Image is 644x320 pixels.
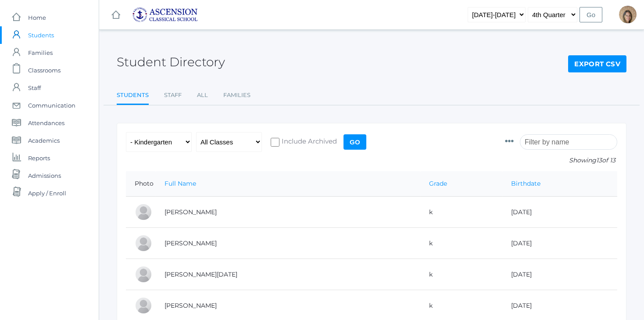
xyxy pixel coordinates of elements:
td: k [420,228,503,259]
span: Students [28,26,54,44]
a: Grade [429,180,447,187]
a: Full Name [165,180,196,187]
td: [PERSON_NAME] [156,228,420,259]
span: Home [28,9,46,26]
td: [DATE] [502,228,617,259]
input: Include Archived [271,138,279,147]
span: Families [28,44,53,61]
input: Go [343,134,366,150]
span: 13 [596,156,602,164]
span: Attendances [28,114,64,132]
span: Academics [28,132,60,149]
div: Scarlett Bailey [135,234,152,252]
span: Admissions [28,167,61,184]
span: Staff [28,79,41,97]
div: Evelyn Davis [135,297,152,314]
a: Families [223,86,250,104]
input: Go [580,7,602,22]
span: Classrooms [28,61,61,79]
a: Birthdate [511,180,540,187]
div: Noel Chumley [135,266,152,283]
a: Export CSV [568,55,626,73]
td: k [420,197,503,228]
span: Reports [28,149,50,167]
input: Filter by name [520,134,617,150]
img: ascension-logo-blue-113fc29133de2fb5813e50b71547a291c5fdb7962bf76d49838a2a14a36269ea.jpg [132,7,198,22]
td: [DATE] [502,259,617,290]
div: Britney Smith [619,6,637,23]
span: Communication [28,97,75,114]
h2: Student Directory [117,55,225,69]
a: Students [117,86,149,105]
td: k [420,259,503,290]
span: Include Archived [279,137,337,147]
a: Staff [164,86,182,104]
p: Showing of 13 [505,156,617,165]
span: Apply / Enroll [28,184,66,202]
div: Henry Amos [135,203,152,221]
th: Photo [126,171,156,197]
td: [PERSON_NAME][DATE] [156,259,420,290]
td: [DATE] [502,197,617,228]
a: All [197,86,208,104]
td: [PERSON_NAME] [156,197,420,228]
